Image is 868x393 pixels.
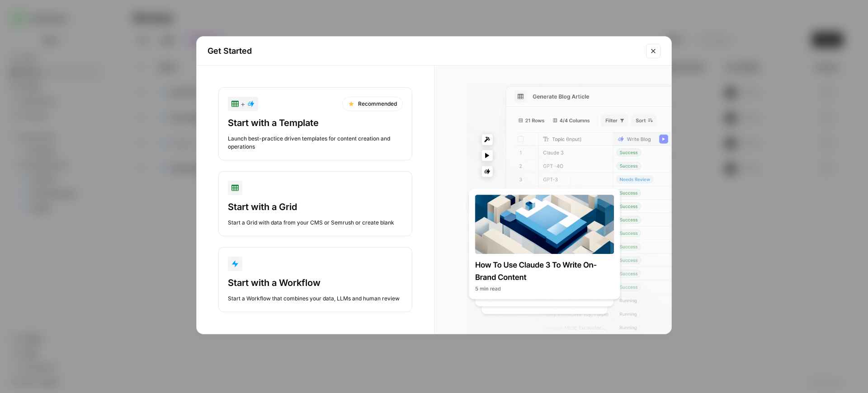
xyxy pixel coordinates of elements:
div: Start with a Workflow [228,276,403,289]
div: Start a Workflow that combines your data, LLMs and human review [228,295,403,303]
div: Recommended [342,97,403,111]
div: Start with a Template [228,117,403,129]
div: Start with a Grid [228,201,403,213]
button: Start with a GridStart a Grid with data from your CMS or Semrush or create blank [218,171,412,236]
button: Close modal [646,44,660,58]
button: Start with a WorkflowStart a Workflow that combines your data, LLMs and human review [218,247,412,312]
div: + [231,98,255,109]
div: Start a Grid with data from your CMS or Semrush or create blank [228,219,403,227]
h2: Get Started [208,45,641,57]
button: +RecommendedStart with a TemplateLaunch best-practice driven templates for content creation and o... [218,87,412,160]
div: Launch best-practice driven templates for content creation and operations [228,135,403,151]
